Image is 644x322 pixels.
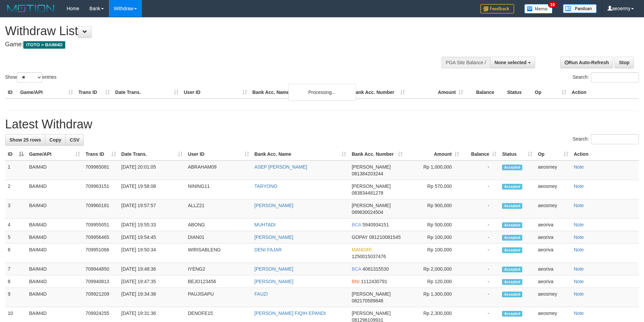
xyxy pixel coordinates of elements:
a: Note [574,247,584,252]
td: BEJO123456 [185,275,252,288]
a: Note [574,291,584,297]
a: Run Auto-Refresh [560,57,613,68]
img: Button%20Memo.svg [524,4,553,14]
td: Rp 1,300,000 [405,288,462,307]
td: BAIM4D [26,263,83,275]
td: 709955051 [83,219,119,231]
td: DIAN01 [185,231,252,244]
td: [DATE] 19:34:38 [119,288,185,307]
span: CSV [70,137,79,143]
th: User ID [181,86,250,99]
a: [PERSON_NAME] FIQIH EPANDI [255,311,326,316]
a: DENI FAJAR [255,247,282,252]
th: Date Trans. [113,86,181,99]
h1: Withdraw List [5,24,423,38]
td: - [462,244,499,263]
img: Feedback.jpg [480,4,514,14]
td: BAIM4D [26,275,83,288]
th: Action [569,86,639,99]
td: ABRAHAM09 [185,160,252,180]
td: aeoriva [535,275,571,288]
td: 1 [5,160,26,180]
td: 709963151 [83,180,119,199]
td: 8 [5,275,26,288]
span: Copy 089630024504 to clipboard [352,209,383,215]
span: Accepted [502,267,522,272]
select: Showentries [17,72,42,82]
span: Accepted [502,311,522,317]
td: [DATE] 19:48:36 [119,263,185,275]
span: Copy 5940934151 to clipboard [362,222,389,227]
td: BAIM4D [26,288,83,307]
th: Bank Acc. Name: activate to sort column ascending [252,148,349,160]
a: FAUZI [255,291,268,297]
span: Copy [49,137,61,143]
td: 709944850 [83,263,119,275]
span: Accepted [502,222,522,228]
td: Rp 900,000 [405,199,462,219]
th: Trans ID [76,86,113,99]
span: Accepted [502,292,522,297]
a: [PERSON_NAME] [255,279,293,284]
td: IYENG2 [185,263,252,275]
th: Balance [466,86,504,99]
td: BAIM4D [26,160,83,180]
div: PGA Site Balance / [442,57,490,68]
th: Amount: activate to sort column ascending [405,148,462,160]
td: - [462,231,499,244]
span: Accepted [502,184,522,190]
td: 709921209 [83,288,119,307]
th: Game/API [18,86,76,99]
a: Note [574,203,584,208]
th: Action [571,148,639,160]
td: 709940813 [83,275,119,288]
th: ID [5,86,18,99]
td: aeosmey [535,199,571,219]
a: Note [574,164,584,170]
span: Copy 082170589848 to clipboard [352,298,383,303]
td: 709965081 [83,160,119,180]
td: [DATE] 20:01:05 [119,160,185,180]
span: Accepted [502,235,522,241]
td: BAIM4D [26,231,83,244]
td: Rp 120,000 [405,275,462,288]
th: Game/API: activate to sort column ascending [26,148,83,160]
th: Status: activate to sort column ascending [499,148,535,160]
td: - [462,219,499,231]
span: Accepted [502,203,522,209]
td: WIRISABLENG [185,244,252,263]
td: ABONG [185,219,252,231]
input: Search: [591,134,639,144]
td: BAIM4D [26,180,83,199]
span: Copy 083834481278 to clipboard [352,190,383,196]
td: Rp 100,000 [405,244,462,263]
td: - [462,160,499,180]
td: Rp 1,000,000 [405,160,462,180]
td: Rp 500,000 [405,219,462,231]
span: BCA [352,222,361,227]
td: aeosmey [535,160,571,180]
td: BAIM4D [26,199,83,219]
input: Search: [591,72,639,82]
td: - [462,275,499,288]
td: - [462,263,499,275]
td: BAIM4D [26,244,83,263]
span: Copy 081384203244 to clipboard [352,171,383,176]
td: [DATE] 19:54:45 [119,231,185,244]
th: Amount [408,86,466,99]
td: BAIM4D [26,219,83,231]
td: aeoriva [535,263,571,275]
td: 6 [5,244,26,263]
div: Processing... [288,84,356,101]
span: Copy 4061315530 to clipboard [362,266,389,272]
td: NINING11 [185,180,252,199]
td: [DATE] 19:58:08 [119,180,185,199]
a: CSV [65,134,84,146]
td: aeosmey [535,288,571,307]
td: ALLZ21 [185,199,252,219]
th: Status [504,86,532,99]
span: [PERSON_NAME] [352,203,390,208]
span: Copy 081210081545 to clipboard [369,234,401,240]
td: Rp 570,000 [405,180,462,199]
th: Date Trans.: activate to sort column ascending [119,148,185,160]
